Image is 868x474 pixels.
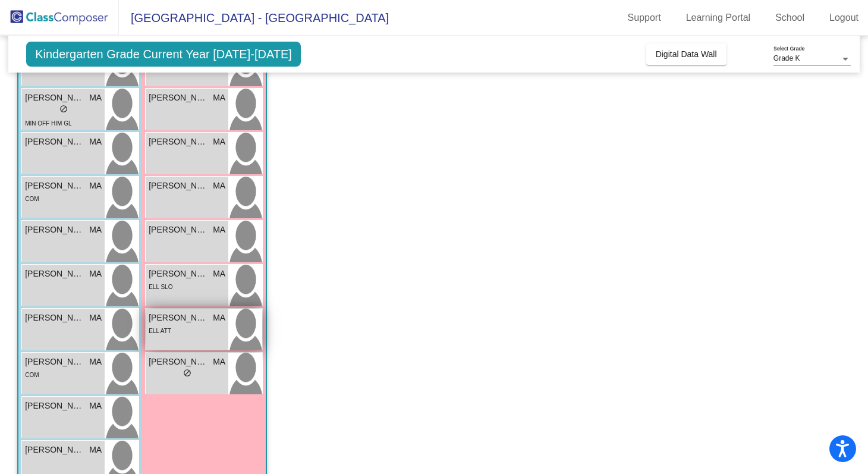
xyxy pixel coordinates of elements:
[149,224,208,236] span: [PERSON_NAME]
[25,312,84,324] span: [PERSON_NAME]
[89,136,102,148] span: MA
[149,312,208,324] span: [PERSON_NAME]
[677,8,760,27] a: Learning Portal
[213,224,225,236] span: MA
[25,400,84,412] span: [PERSON_NAME]
[149,284,172,290] span: ELL SLO
[213,356,225,368] span: MA
[59,105,68,113] span: do_not_disturb_alt
[25,196,39,202] span: COM
[183,369,191,377] span: do_not_disturb_alt
[149,356,208,368] span: [PERSON_NAME]
[25,224,84,236] span: [PERSON_NAME]
[89,268,102,280] span: MA
[89,444,102,456] span: MA
[149,92,208,104] span: [PERSON_NAME]
[213,180,225,192] span: MA
[213,268,225,280] span: MA
[773,54,800,62] span: Grade K
[646,43,727,65] button: Digital Data Wall
[820,8,868,27] a: Logout
[618,8,671,27] a: Support
[25,268,84,280] span: [PERSON_NAME]
[89,312,102,324] span: MA
[89,180,102,192] span: MA
[119,8,389,27] span: [GEOGRAPHIC_DATA] - [GEOGRAPHIC_DATA]
[149,136,208,148] span: [PERSON_NAME]
[213,312,225,324] span: MA
[213,92,225,104] span: MA
[25,180,84,192] span: [PERSON_NAME]
[25,372,39,378] span: COM
[656,49,717,59] span: Digital Data Wall
[25,136,84,148] span: [PERSON_NAME]
[25,120,71,127] span: MIN OFF HIM GL
[89,400,102,412] span: MA
[26,42,301,67] span: Kindergarten Grade Current Year [DATE]-[DATE]
[89,92,102,104] span: MA
[25,444,84,456] span: [PERSON_NAME]
[213,136,225,148] span: MA
[149,268,208,280] span: [PERSON_NAME]
[25,356,84,368] span: [PERSON_NAME]
[149,328,171,334] span: ELL ATT
[25,92,84,104] span: [PERSON_NAME]
[89,356,102,368] span: MA
[149,180,208,192] span: [PERSON_NAME]
[766,8,814,27] a: School
[89,224,102,236] span: MA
